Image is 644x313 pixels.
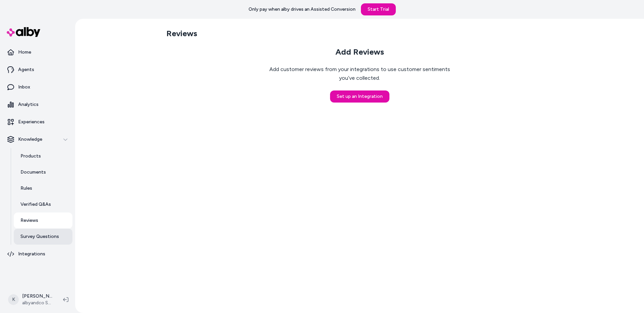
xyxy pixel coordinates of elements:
[14,196,72,212] a: Verified Q&As
[20,233,59,240] p: Survey Questions
[18,49,31,56] p: Home
[22,300,52,306] span: albyandco SolCon
[14,180,72,196] a: Rules
[18,136,42,143] p: Knowledge
[14,212,72,229] a: Reviews
[18,84,30,90] p: Inbox
[18,66,34,73] p: Agents
[3,62,72,78] a: Agents
[3,97,72,113] a: Analytics
[20,169,46,176] p: Documents
[8,294,19,305] span: K
[3,44,72,60] a: Home
[4,289,58,310] button: K[PERSON_NAME]albyandco SolCon
[361,3,396,15] a: Start Trial
[20,201,51,208] p: Verified Q&As
[335,47,384,57] h2: Add Reviews
[18,251,45,257] p: Integrations
[3,131,72,147] button: Knowledge
[330,90,389,103] button: Set up an Integration
[20,217,38,224] p: Reviews
[20,185,32,192] p: Rules
[3,79,72,95] a: Inbox
[3,114,72,130] a: Experiences
[263,65,456,82] p: Add customer reviews from your integrations to use customer sentiments you’ve collected.
[14,229,72,245] a: Survey Questions
[14,164,72,180] a: Documents
[14,148,72,164] a: Products
[249,6,356,13] p: Only pay when alby drives an Assisted Conversion
[3,246,72,262] a: Integrations
[166,28,197,39] h2: Reviews
[7,27,40,37] img: alby Logo
[18,119,45,125] p: Experiences
[22,293,52,300] p: [PERSON_NAME]
[20,153,41,160] p: Products
[18,101,39,108] p: Analytics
